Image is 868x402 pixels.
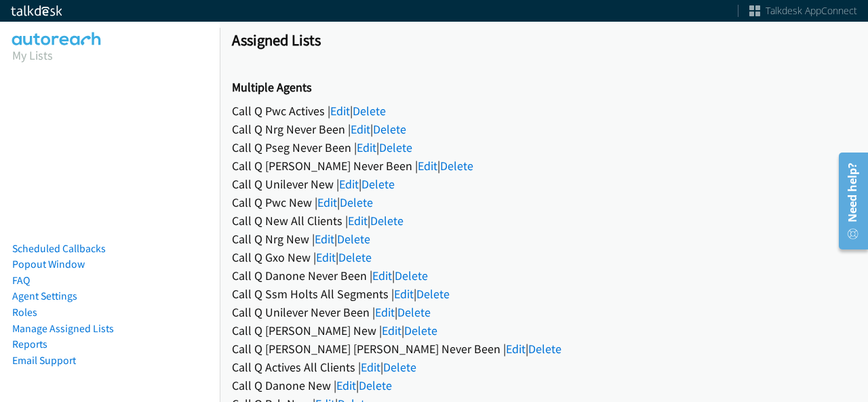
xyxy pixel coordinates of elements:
[353,103,386,119] a: Delete
[528,341,561,357] a: Delete
[12,322,114,335] a: Manage Assigned Lists
[404,323,437,338] a: Delete
[506,341,526,357] a: Edit
[232,193,856,212] div: Call Q Pwc New | |
[232,157,856,175] div: Call Q [PERSON_NAME] Never Been | |
[749,4,857,18] a: Talkdesk AppConnect
[351,121,370,137] a: Edit
[232,230,856,248] div: Call Q Nrg New | |
[232,120,856,138] div: Call Q Nrg Never Been | |
[357,140,376,155] a: Edit
[12,242,106,255] a: Scheduled Callbacks
[232,102,856,120] div: Call Q Pwc Actives | |
[339,176,359,192] a: Edit
[12,354,76,367] a: Email Support
[316,249,336,265] a: Edit
[336,378,356,393] a: Edit
[373,121,406,137] a: Delete
[12,258,85,270] a: Popout Window
[370,213,403,228] a: Delete
[416,286,450,302] a: Delete
[829,147,868,255] iframe: Resource Center
[317,195,337,210] a: Edit
[232,321,856,340] div: Call Q [PERSON_NAME] New | |
[340,195,373,210] a: Delete
[379,140,412,155] a: Delete
[337,231,370,247] a: Delete
[397,304,431,320] a: Delete
[348,213,368,228] a: Edit
[232,248,856,266] div: Call Q Gxo New | |
[440,158,473,174] a: Delete
[375,304,395,320] a: Edit
[330,103,350,119] a: Edit
[232,175,856,193] div: Call Q Unilever New | |
[361,359,380,375] a: Edit
[232,212,856,230] div: Call Q New All Clients | |
[12,289,77,302] a: Agent Settings
[372,268,392,283] a: Edit
[359,378,392,393] a: Delete
[232,358,856,376] div: Call Q Actives All Clients | |
[232,138,856,157] div: Call Q Pseg Never Been | |
[12,47,53,63] a: My Lists
[232,340,856,358] div: Call Q [PERSON_NAME] [PERSON_NAME] Never Been | |
[232,376,856,395] div: Call Q Danone New | |
[12,306,37,319] a: Roles
[12,338,47,350] a: Reports
[232,80,856,96] h2: Multiple Agents
[361,176,395,192] a: Delete
[232,303,856,321] div: Call Q Unilever Never Been | |
[418,158,437,174] a: Edit
[315,231,334,247] a: Edit
[383,359,416,375] a: Delete
[395,268,428,283] a: Delete
[394,286,414,302] a: Edit
[382,323,401,338] a: Edit
[338,249,372,265] a: Delete
[232,31,856,49] h1: Assigned Lists
[12,274,30,287] a: FAQ
[232,266,856,285] div: Call Q Danone Never Been | |
[232,285,856,303] div: Call Q Ssm Holts All Segments | |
